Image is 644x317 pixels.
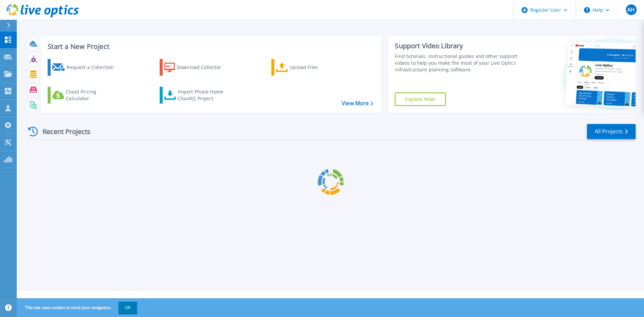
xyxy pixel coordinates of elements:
[271,59,346,76] a: Upload Files
[18,302,137,314] span: This site uses cookies to track your navigation.
[48,59,122,76] a: Request a Collection
[177,61,230,74] div: Download Collector
[48,43,373,50] h3: Start a New Project
[66,88,119,102] div: Cloud Pricing Calculator
[342,100,373,107] a: View More
[48,87,122,104] a: Cloud Pricing Calculator
[395,53,521,73] div: Find tutorials, instructional guides and other support videos to help you make the most of your L...
[160,59,234,76] a: Download Collector
[587,124,636,139] a: All Projects
[178,88,230,102] div: Import Phone Home CloudIQ Project
[26,123,100,140] div: Recent Projects
[395,92,446,106] a: Explore Now!
[118,302,137,314] button: OK
[627,7,635,12] span: AH
[395,42,521,50] div: Support Video Library
[290,61,343,74] div: Upload Files
[67,61,120,74] div: Request a Collection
